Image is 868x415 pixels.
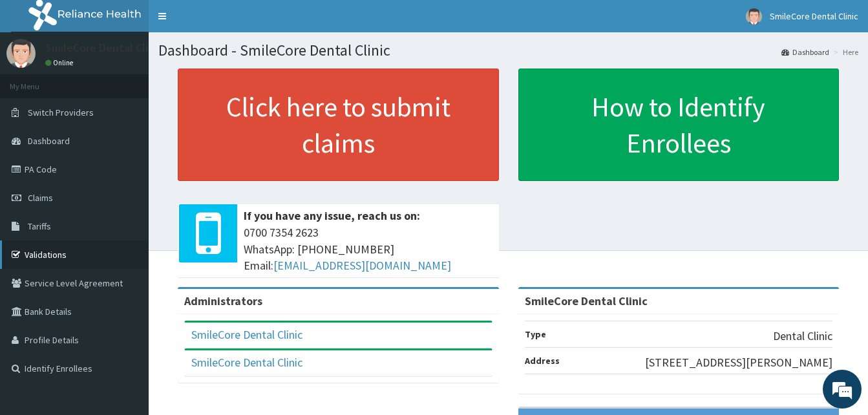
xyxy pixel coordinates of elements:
[45,42,163,54] p: SmileCore Dental Clinic
[244,208,420,223] b: If you have any issue, reach us on:
[191,327,302,342] a: SmileCore Dental Clinic
[645,354,832,371] p: [STREET_ADDRESS][PERSON_NAME]
[75,125,178,255] span: We're online!
[24,65,52,97] img: d_794563401_company_1708531726252_794563401
[28,135,70,147] span: Dashboard
[518,69,840,181] a: How to Identify Enrollees
[212,6,243,37] div: Minimize live chat window
[770,10,858,22] span: SmileCore Dental Clinic
[28,220,51,232] span: Tariffs
[773,328,832,345] p: Dental Clinic
[45,58,76,67] a: Online
[525,293,648,308] strong: SmileCore Dental Clinic
[781,47,829,58] a: Dashboard
[831,47,858,58] li: Here
[244,224,492,274] span: 0700 7354 2623 WhatsApp: [PHONE_NUMBER] Email:
[28,192,53,204] span: Claims
[67,72,217,89] div: Chat with us now
[6,277,246,323] textarea: Type your message and hit 'Enter'
[158,42,858,59] h1: Dashboard - SmileCore Dental Clinic
[525,355,560,367] b: Address
[6,39,36,68] img: User Image
[178,69,499,181] a: Click here to submit claims
[746,8,762,25] img: User Image
[273,258,451,273] a: [EMAIL_ADDRESS][DOMAIN_NAME]
[184,293,262,308] b: Administrators
[525,328,546,340] b: Type
[191,355,302,370] a: SmileCore Dental Clinic
[28,107,94,118] span: Switch Providers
